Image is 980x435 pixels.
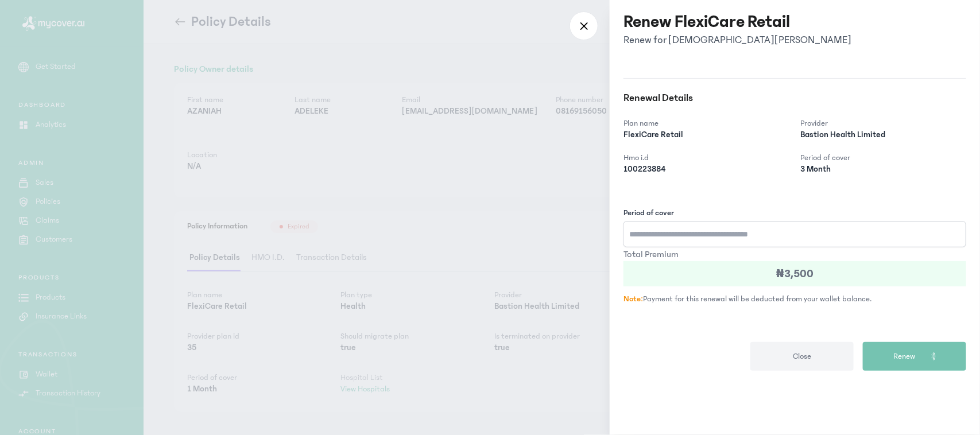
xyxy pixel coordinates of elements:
span: Close [793,351,811,363]
p: 100223884 [623,164,789,175]
p: Provider [801,118,967,129]
p: Plan name [623,118,789,129]
p: Bastion Health Limited [801,129,967,141]
p: Hmo i.d [623,152,789,164]
p: Period of cover [801,152,967,164]
p: Renewal Details [623,90,966,106]
p: Payment for this renewal will be deducted from your wallet balance. [623,293,966,305]
p: 3 Month [801,164,967,175]
button: Renew [863,342,966,371]
p: Renew for [DEMOGRAPHIC_DATA][PERSON_NAME] [623,32,851,48]
p: Total Premium [623,247,966,261]
span: Note: [623,294,644,304]
p: FlexiCare Retail [623,129,789,141]
h3: Renew FlexiCare Retail [623,11,851,32]
div: ₦3,500 [623,261,966,286]
button: Close [750,342,854,371]
span: Renew [893,351,915,363]
label: Period of cover [623,207,674,219]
